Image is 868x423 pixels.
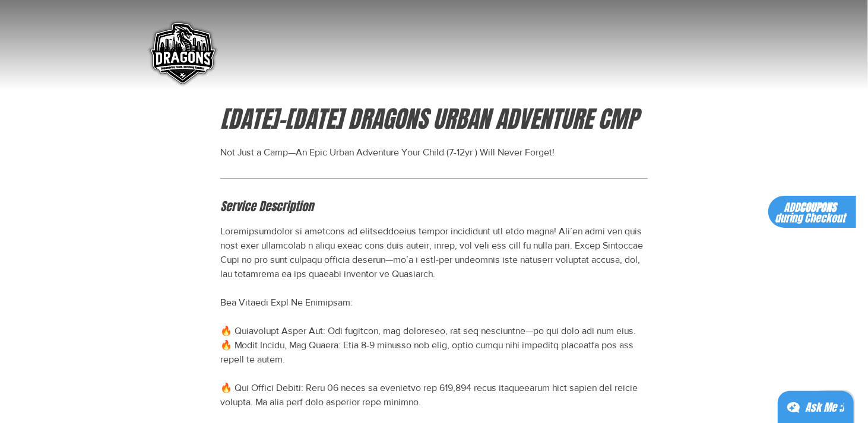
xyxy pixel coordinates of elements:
[220,103,638,136] h1: [DATE]-[DATE] DRAGONS URBAN ADVENTURE CMP
[775,200,845,226] span: ADD during Checkout
[220,198,648,215] h2: Service Description
[800,200,836,215] span: COUPONS
[220,145,638,160] p: Not Just a Camp—An Epic Urban Adventure Your Child (7-12yr ) Will Never Forget!
[144,16,220,93] img: DRAGONS LOGO BADGE SINGAPORE.png
[805,399,844,416] div: Ask Me ;)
